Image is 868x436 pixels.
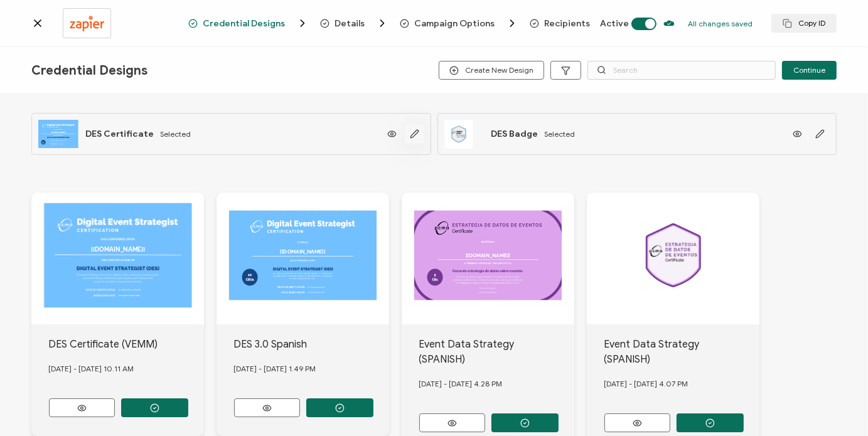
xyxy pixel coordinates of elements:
[782,61,837,80] button: Continue
[587,61,776,80] input: Search
[604,367,760,401] div: [DATE] - [DATE] 4.07 PM
[203,19,285,28] span: Credential Designs
[491,129,538,139] span: DES Badge
[419,337,575,367] div: Event Data Strategy (SPANISH)
[604,337,760,367] div: Event Data Strategy (SPANISH)
[771,14,837,33] button: Copy ID
[544,19,590,28] span: Recipients
[414,19,495,28] span: Campaign Options
[234,337,390,352] div: DES 3.0 Spanish
[188,17,309,29] span: Credential Designs
[688,19,753,28] p: All changes saved
[793,66,825,74] span: Continue
[160,129,191,139] span: Selected
[85,129,154,139] span: DES Certificate
[49,352,205,386] div: [DATE] - [DATE] 10.11 AM
[335,19,365,28] span: Details
[70,16,104,31] img: zapier.png
[783,19,825,28] span: Copy ID
[320,17,388,29] span: Details
[530,19,590,28] span: Recipients
[545,129,576,139] span: Selected
[805,376,868,436] iframe: Chat Widget
[600,18,629,29] span: Active
[31,63,147,78] span: Credential Designs
[234,352,390,386] div: [DATE] - [DATE] 1.49 PM
[49,337,205,352] div: DES Certificate (VEMM)
[400,17,518,29] span: Campaign Options
[449,66,533,75] span: Create New Design
[419,367,575,401] div: [DATE] - [DATE] 4.28 PM
[439,61,544,80] button: Create New Design
[188,17,590,29] div: Breadcrumb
